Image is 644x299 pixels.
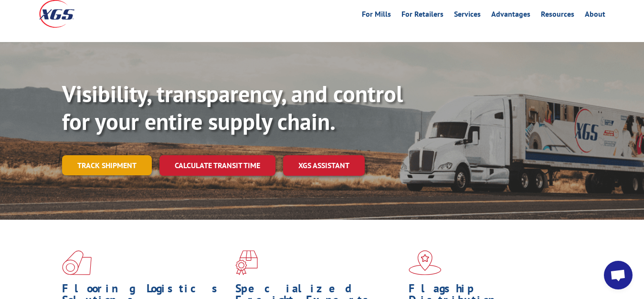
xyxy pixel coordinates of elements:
[604,261,633,289] a: Open chat
[585,11,605,21] a: About
[409,250,442,275] img: xgs-icon-flagship-distribution-model-red
[491,11,530,21] a: Advantages
[62,79,403,136] b: Visibility, transparency, and control for your entire supply chain.
[541,11,574,21] a: Resources
[62,250,92,275] img: xgs-icon-total-supply-chain-intelligence-red
[283,155,365,176] a: XGS ASSISTANT
[401,11,443,21] a: For Retailers
[62,155,152,175] a: Track shipment
[454,11,481,21] a: Services
[235,250,258,275] img: xgs-icon-focused-on-flooring-red
[159,155,275,176] a: Calculate transit time
[362,11,391,21] a: For Mills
